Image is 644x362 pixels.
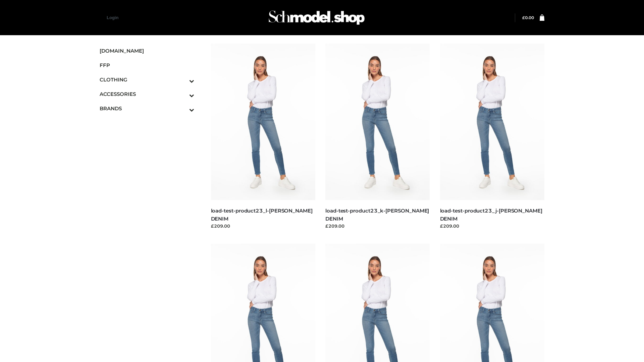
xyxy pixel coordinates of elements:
bdi: 0.00 [522,15,534,20]
a: CLOTHINGToggle Submenu [100,72,194,87]
a: [DOMAIN_NAME] [100,44,194,58]
a: £0.00 [522,15,534,20]
a: ACCESSORIESToggle Submenu [100,87,194,101]
span: CLOTHING [100,76,194,83]
a: load-test-product23_j-[PERSON_NAME] DENIM [440,207,542,222]
div: £209.00 [211,223,316,229]
button: Toggle Submenu [171,72,194,87]
img: Schmodel Admin 964 [266,4,367,31]
a: BRANDSToggle Submenu [100,101,194,116]
span: £ [522,15,525,20]
div: £209.00 [440,223,545,229]
div: £209.00 [325,223,430,229]
button: Toggle Submenu [171,87,194,101]
span: ACCESSORIES [100,90,194,98]
span: FFP [100,61,194,69]
span: BRANDS [100,105,194,112]
button: Toggle Submenu [171,101,194,116]
a: Login [107,15,118,20]
a: FFP [100,58,194,72]
span: [DOMAIN_NAME] [100,47,194,55]
a: load-test-product23_k-[PERSON_NAME] DENIM [325,207,429,222]
a: load-test-product23_l-[PERSON_NAME] DENIM [211,207,313,222]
